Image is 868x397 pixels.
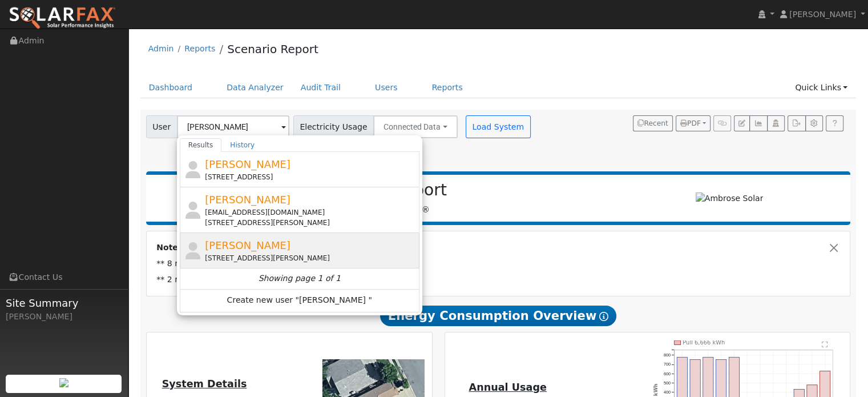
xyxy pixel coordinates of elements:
button: PDF [676,115,710,131]
button: Login As [767,115,785,131]
span: [PERSON_NAME] [205,158,290,170]
text: 500 [664,380,671,386]
button: Recent [633,115,673,131]
a: Users [366,77,406,98]
div: [EMAIL_ADDRESS][DOMAIN_NAME] [205,207,417,218]
td: ** 8 months with missing consumption data added [155,256,842,272]
td: ** 2 months with partial consumption data corrected [155,272,842,288]
button: Load System [466,115,531,138]
text: 600 [664,371,671,376]
a: Audit Trail [292,77,349,98]
button: Settings [805,115,823,131]
a: Admin [148,44,174,53]
span: [PERSON_NAME] [205,239,290,251]
i: Show Help [599,312,608,321]
u: System Details [162,378,247,390]
a: Results [180,138,222,152]
span: [PERSON_NAME] [205,194,290,206]
span: User [146,115,177,138]
i: Showing page 1 of 1 [259,272,341,284]
a: Dashboard [140,77,201,98]
a: Quick Links [786,77,856,98]
button: Edit User [734,115,750,131]
div: [STREET_ADDRESS][PERSON_NAME] [205,253,417,263]
div: [STREET_ADDRESS][PERSON_NAME] [205,218,417,228]
u: Annual Usage [469,382,546,393]
text: kWh [653,383,659,396]
span: Site Summary [6,295,122,311]
span: Electricity Usage [293,115,374,138]
span: Create new user "[PERSON_NAME] " [227,294,372,307]
text:  [822,341,829,348]
button: Connected Data [373,115,458,138]
span: PDF [680,119,701,127]
text: 400 [664,390,671,395]
div: [PERSON_NAME] [6,311,122,323]
span: Energy Consumption Overview [380,306,616,326]
img: SolarFax [9,6,116,30]
text: 800 [664,352,671,358]
text: 700 [664,362,671,367]
strong: Notes: [156,243,186,252]
a: Reports [184,44,215,53]
span: [PERSON_NAME] [789,10,856,19]
button: Multi-Series Graph [749,115,767,131]
a: Scenario Report [227,42,318,56]
h2: Scenario Report [158,181,608,200]
input: Select a User [177,115,289,138]
img: Ambrose Solar [696,193,764,204]
text: Pull 6,666 kWh [683,339,725,346]
button: Close [828,242,840,254]
div: Powered by SolarFax ® [152,181,614,216]
img: retrieve [59,378,68,387]
a: Reports [423,77,471,98]
a: Data Analyzer [218,77,292,98]
a: History [221,138,263,152]
button: Export Interval Data [788,115,805,131]
a: Help Link [826,115,843,131]
div: [STREET_ADDRESS] [205,172,417,182]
